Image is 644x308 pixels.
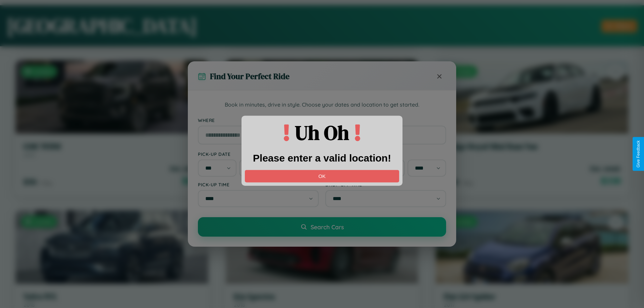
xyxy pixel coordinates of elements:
label: Drop-off Date [325,151,446,157]
label: Drop-off Time [325,182,446,187]
label: Pick-up Date [198,151,319,157]
h3: Find Your Perfect Ride [210,71,289,82]
label: Pick-up Time [198,182,319,187]
p: Book in minutes, drive in style. Choose your dates and location to get started. [198,101,446,109]
label: Where [198,117,446,123]
span: Search Cars [311,223,344,231]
